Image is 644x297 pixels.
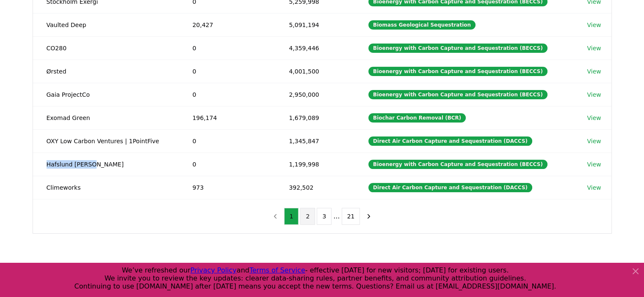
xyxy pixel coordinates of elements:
td: 2,950,000 [275,83,355,106]
td: 0 [179,129,275,153]
td: 4,359,446 [275,36,355,60]
td: 1,679,089 [275,106,355,129]
td: CO280 [33,36,179,60]
div: Bioenergy with Carbon Capture and Sequestration (BECCS) [368,67,547,76]
a: View [587,90,601,99]
a: View [587,114,601,122]
td: 0 [179,83,275,106]
a: View [587,160,601,169]
td: 973 [179,176,275,199]
td: 196,174 [179,106,275,129]
td: 392,502 [275,176,355,199]
a: View [587,67,601,76]
td: 1,345,847 [275,129,355,153]
div: Bioenergy with Carbon Capture and Sequestration (BECCS) [368,90,547,99]
div: Direct Air Carbon Capture and Sequestration (DACCS) [368,183,532,192]
td: 0 [179,60,275,83]
a: View [587,183,601,192]
td: 20,427 [179,13,275,36]
a: View [587,21,601,29]
td: 5,091,194 [275,13,355,36]
a: View [587,137,601,145]
div: Direct Air Carbon Capture and Sequestration (DACCS) [368,136,532,146]
button: 21 [342,208,360,225]
td: 0 [179,153,275,176]
div: Biochar Carbon Removal (BCR) [368,113,466,123]
td: Climeworks [33,176,179,199]
td: 0 [179,36,275,60]
td: Hafslund [PERSON_NAME] [33,153,179,176]
button: 1 [284,208,299,225]
div: Bioenergy with Carbon Capture and Sequestration (BECCS) [368,160,547,169]
td: OXY Low Carbon Ventures | 1PointFive [33,129,179,153]
div: Bioenergy with Carbon Capture and Sequestration (BECCS) [368,44,547,53]
button: 3 [317,208,332,225]
div: Biomass Geological Sequestration [368,20,475,30]
li: ... [333,211,340,221]
button: next page [362,208,376,225]
button: 2 [300,208,315,225]
td: 1,199,998 [275,153,355,176]
td: Gaia ProjectCo [33,83,179,106]
a: View [587,44,601,52]
td: Vaulted Deep [33,13,179,36]
td: Ørsted [33,60,179,83]
td: Exomad Green [33,106,179,129]
td: 4,001,500 [275,60,355,83]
